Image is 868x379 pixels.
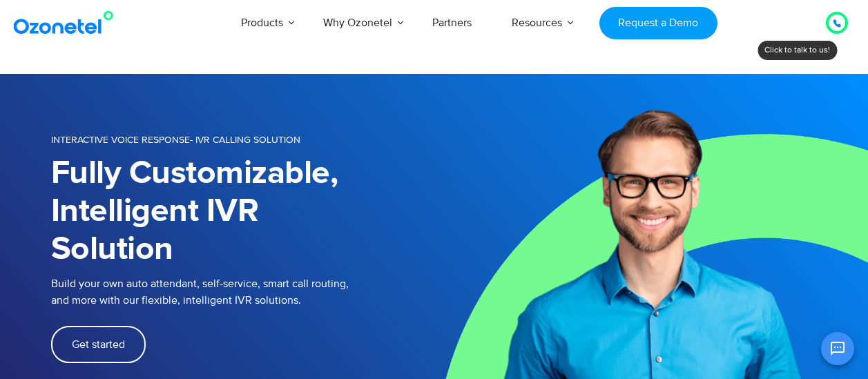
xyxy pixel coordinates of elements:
span: INTERACTIVE VOICE RESPONSE- IVR Calling Solution [51,134,300,146]
span: Get started [72,339,125,350]
a: Request a Demo [599,7,717,39]
a: Get started [51,326,146,363]
h1: Fully Customizable, Intelligent IVR Solution [51,155,434,269]
button: Open chat [821,332,854,365]
p: Build your own auto attendant, self-service, smart call routing, and more with our flexible, inte... [51,275,434,309]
